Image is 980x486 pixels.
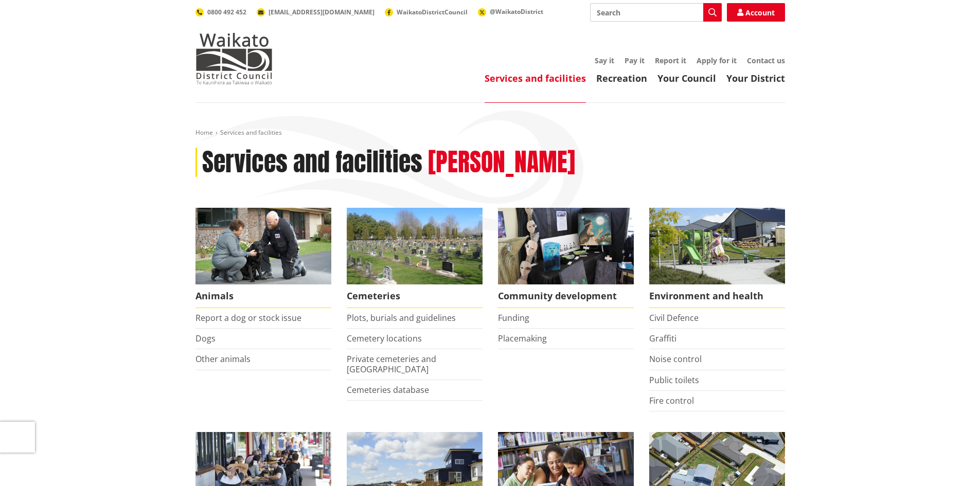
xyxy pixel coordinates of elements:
[596,72,647,84] a: Recreation
[347,384,429,395] a: Cemeteries database
[726,72,785,84] a: Your District
[195,312,301,323] a: Report a dog or stock issue
[195,284,331,308] span: Animals
[195,33,273,84] img: Waikato District Council - Te Kaunihera aa Takiwaa o Waikato
[207,8,246,16] span: 0800 492 452
[498,333,547,344] a: Placemaking
[498,208,634,284] img: Matariki Travelling Suitcase Art Exhibition
[347,312,456,323] a: Plots, burials and guidelines
[195,129,785,137] nav: breadcrumb
[649,208,785,308] a: New housing in Pokeno Environment and health
[498,312,529,323] a: Funding
[195,353,251,365] a: Other animals
[428,148,575,177] h2: [PERSON_NAME]
[649,284,785,308] span: Environment and health
[195,128,213,137] a: Home
[649,208,785,284] img: New housing in Pokeno
[257,8,375,16] a: [EMAIL_ADDRESS][DOMAIN_NAME]
[727,3,785,22] a: Account
[649,353,702,365] a: Noise control
[649,395,694,406] a: Fire control
[595,56,614,65] a: Say it
[625,56,645,65] a: Pay it
[269,8,375,16] span: [EMAIL_ADDRESS][DOMAIN_NAME]
[195,208,331,284] img: Animal Control
[347,208,483,308] a: Huntly Cemetery Cemeteries
[590,3,722,22] input: Search input
[649,374,699,386] a: Public toilets
[347,333,422,344] a: Cemetery locations
[655,56,686,65] a: Report it
[220,128,282,137] span: Services and facilities
[485,72,586,84] a: Services and facilities
[649,312,699,323] a: Civil Defence
[498,284,634,308] span: Community development
[202,148,422,177] h1: Services and facilities
[347,284,483,308] span: Cemeteries
[347,353,436,374] a: Private cemeteries and [GEOGRAPHIC_DATA]
[657,72,716,84] a: Your Council
[195,8,246,16] a: 0800 492 452
[195,208,331,308] a: Waikato District Council Animal Control team Animals
[195,333,216,344] a: Dogs
[385,8,468,16] a: WaikatoDistrictCouncil
[347,208,483,284] img: Huntly Cemetery
[397,8,468,16] span: WaikatoDistrictCouncil
[697,56,737,65] a: Apply for it
[747,56,785,65] a: Contact us
[498,208,634,308] a: Matariki Travelling Suitcase Art Exhibition Community development
[478,7,543,16] a: @WaikatoDistrict
[490,7,543,16] span: @WaikatoDistrict
[649,333,676,344] a: Graffiti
